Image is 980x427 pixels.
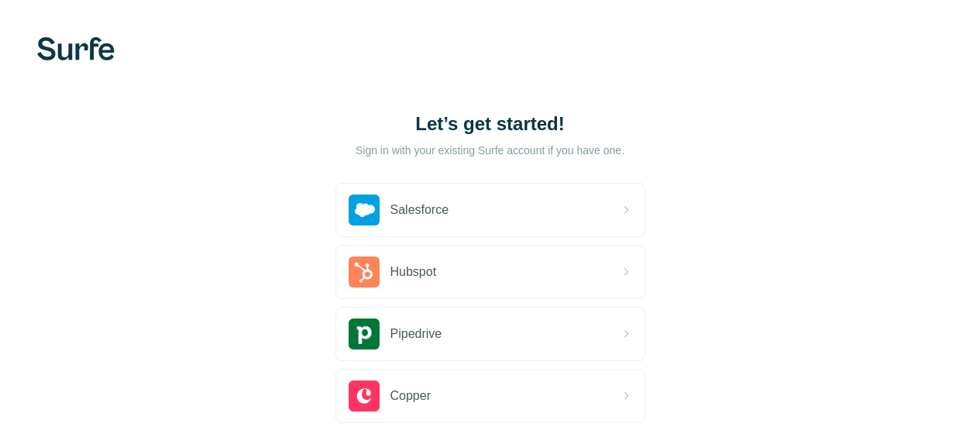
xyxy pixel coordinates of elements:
h1: Let’s get started! [335,112,645,136]
span: Salesforce [390,201,449,219]
span: Pipedrive [390,325,442,343]
span: Copper [390,387,431,405]
p: Sign in with your existing Surfe account if you have one. [356,143,624,158]
img: hubspot's logo [349,257,380,288]
img: salesforce's logo [349,195,380,226]
span: Hubspot [390,263,437,281]
img: Surfe's logo [37,37,115,60]
img: pipedrive's logo [349,319,380,350]
img: copper's logo [349,381,380,412]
